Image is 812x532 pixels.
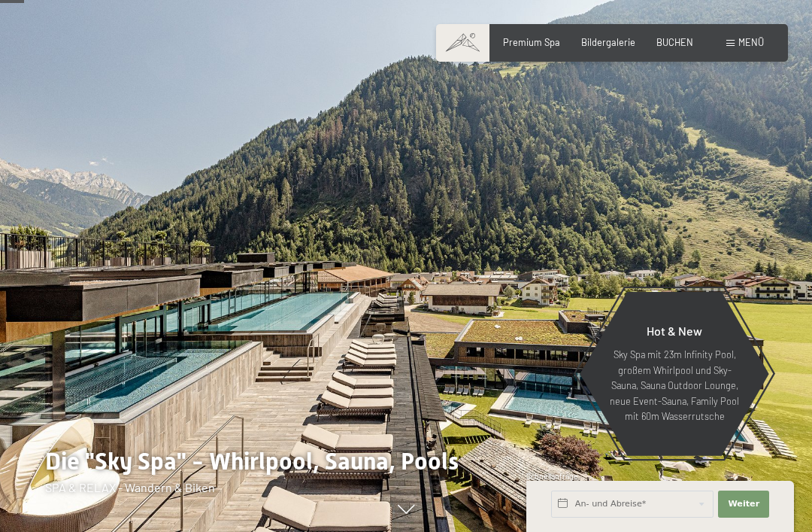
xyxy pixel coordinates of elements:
[656,36,693,48] a: BUCHEN
[738,36,764,48] span: Menü
[718,491,769,518] button: Weiter
[609,347,740,424] p: Sky Spa mit 23m Infinity Pool, großem Whirlpool und Sky-Sauna, Sauna Outdoor Lounge, neue Event-S...
[503,36,560,48] a: Premium Spa
[728,498,759,510] span: Weiter
[647,324,702,338] span: Hot & New
[581,36,635,48] a: Bildergalerie
[526,472,578,481] span: Schnellanfrage
[579,291,770,457] a: Hot & New Sky Spa mit 23m Infinity Pool, großem Whirlpool und Sky-Sauna, Sauna Outdoor Lounge, ne...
